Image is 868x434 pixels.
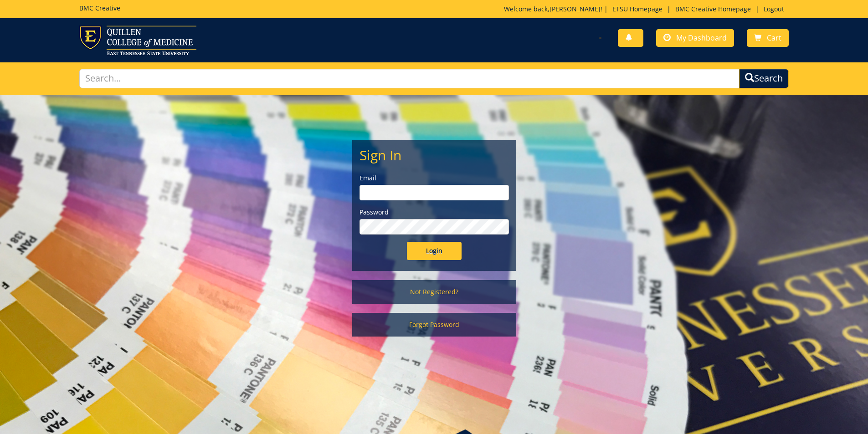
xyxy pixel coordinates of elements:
[360,174,509,183] label: Email
[352,313,516,337] a: Forgot Password
[550,5,601,13] a: [PERSON_NAME]
[656,29,734,47] a: My Dashboard
[360,148,509,163] h2: Sign In
[360,208,509,217] label: Password
[671,5,755,13] a: BMC Creative Homepage
[767,33,781,43] span: Cart
[407,242,462,260] input: Login
[79,69,740,88] input: Search...
[79,5,120,11] h5: BMC Creative
[747,29,789,47] a: Cart
[79,26,196,55] img: ETSU logo
[352,280,516,304] a: Not Registered?
[676,33,727,43] span: My Dashboard
[739,69,789,88] button: Search
[759,5,789,13] a: Logout
[608,5,667,13] a: ETSU Homepage
[504,5,789,14] p: Welcome back, ! | | |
